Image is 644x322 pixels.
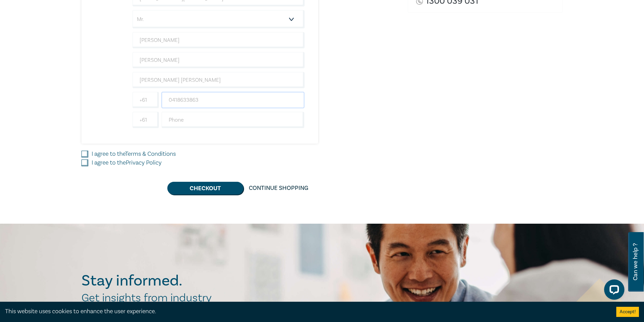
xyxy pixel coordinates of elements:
[167,182,243,195] button: Checkout
[81,272,241,290] h2: Stay informed.
[162,92,305,108] input: Mobile*
[133,32,305,48] input: First Name*
[616,307,639,317] button: Accept cookies
[133,92,159,108] input: +61
[133,72,305,88] input: Company
[162,112,305,128] input: Phone
[92,150,176,158] label: I agree to the
[599,277,627,305] iframe: LiveChat chat widget
[92,158,162,167] label: I agree to the
[5,307,606,316] div: This website uses cookies to enhance the user experience.
[125,150,176,158] a: Terms & Conditions
[133,112,159,128] input: +61
[243,182,314,195] a: Continue Shopping
[126,159,162,167] a: Privacy Policy
[133,52,305,68] input: Last Name*
[632,236,639,288] span: Can we help ?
